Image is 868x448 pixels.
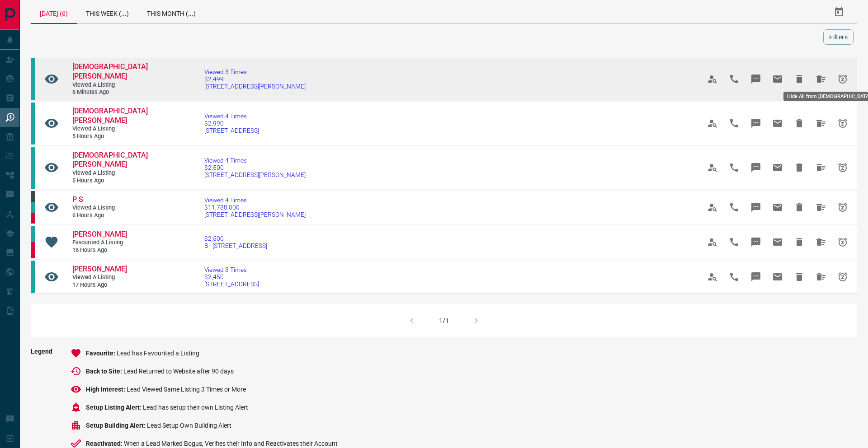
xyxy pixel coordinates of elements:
[788,157,810,178] span: Hide
[767,196,788,218] span: Email
[72,169,127,177] span: Viewed a Listing
[723,112,745,134] span: Call
[72,89,127,96] span: 6 minutes ago
[86,422,147,429] span: Setup Building Alert
[72,107,148,125] span: [DEMOGRAPHIC_DATA][PERSON_NAME]
[117,350,199,357] span: Lead has Favourited a Listing
[72,212,127,219] span: 6 hours ago
[204,68,306,90] a: Viewed 3 Times$2,499[STREET_ADDRESS][PERSON_NAME]
[72,151,148,169] span: [DEMOGRAPHIC_DATA][PERSON_NAME]
[788,68,810,90] span: Hide
[832,266,854,288] span: Snooze
[810,112,832,134] span: Hide All from Jaini Jacob
[72,274,127,281] span: Viewed a Listing
[72,133,127,140] span: 5 hours ago
[72,204,127,212] span: Viewed a Listing
[702,112,723,134] span: View Profile
[823,29,854,45] button: Filters
[72,239,127,247] span: Favourited a Listing
[702,266,723,288] span: View Profile
[72,195,127,205] a: P S
[204,112,259,120] span: Viewed 4 Times
[810,196,832,218] span: Hide All from P S
[31,213,35,224] div: property.ca
[810,157,832,178] span: Hide All from Jaini Jacob
[439,317,449,324] div: 1/1
[31,202,35,213] div: condos.ca
[86,368,123,375] span: Back to Site
[72,247,127,254] span: 16 hours ago
[204,196,306,218] a: Viewed 4 Times$11,788,000[STREET_ADDRESS][PERSON_NAME]
[745,231,767,253] span: Message
[204,280,259,288] span: [STREET_ADDRESS]
[767,231,788,253] span: Email
[72,125,127,133] span: Viewed a Listing
[723,68,745,90] span: Call
[204,83,306,90] span: [STREET_ADDRESS][PERSON_NAME]
[788,231,810,253] span: Hide
[832,196,854,218] span: Snooze
[702,68,723,90] span: View Profile
[31,226,35,242] div: condos.ca
[702,196,723,218] span: View Profile
[204,235,267,249] a: $2,500B - [STREET_ADDRESS]
[702,157,723,178] span: View Profile
[828,1,850,23] button: Select Date Range
[745,266,767,288] span: Message
[788,196,810,218] span: Hide
[72,107,127,126] a: [DEMOGRAPHIC_DATA][PERSON_NAME]
[143,404,248,411] span: Lead has setup their own Listing Alert
[204,171,306,178] span: [STREET_ADDRESS][PERSON_NAME]
[86,386,127,393] span: High Interest
[788,266,810,288] span: Hide
[72,62,127,81] a: [DEMOGRAPHIC_DATA][PERSON_NAME]
[86,350,117,357] span: Favourite
[72,62,148,80] span: [DEMOGRAPHIC_DATA][PERSON_NAME]
[832,68,854,90] span: Snooze
[72,81,127,89] span: Viewed a Listing
[204,266,259,273] span: Viewed 3 Times
[72,151,127,170] a: [DEMOGRAPHIC_DATA][PERSON_NAME]
[745,68,767,90] span: Message
[31,1,77,24] div: [DATE] (6)
[767,157,788,178] span: Email
[72,230,127,238] span: [PERSON_NAME]
[31,147,35,189] div: condos.ca
[72,195,83,204] span: P S
[204,112,259,134] a: Viewed 4 Times$2,990[STREET_ADDRESS]
[204,266,259,288] a: Viewed 3 Times$2,450[STREET_ADDRESS]
[31,103,35,145] div: condos.ca
[204,75,306,83] span: $2,499
[204,120,259,127] span: $2,990
[204,157,306,164] span: Viewed 4 Times
[723,231,745,253] span: Call
[723,266,745,288] span: Call
[72,281,127,289] span: 17 hours ago
[723,196,745,218] span: Call
[204,242,267,249] span: B - [STREET_ADDRESS]
[147,422,231,429] span: Lead Setup Own Building Alert
[204,68,306,75] span: Viewed 3 Times
[204,273,259,280] span: $2,450
[72,177,127,185] span: 5 hours ago
[204,164,306,171] span: $2,500
[767,266,788,288] span: Email
[77,1,138,23] div: This Week (...)
[86,404,143,411] span: Setup Listing Alert
[810,68,832,90] span: Hide All from Jaini Jacob
[832,112,854,134] span: Snooze
[810,231,832,253] span: Hide All from Lisa Gelineau
[745,157,767,178] span: Message
[138,1,205,23] div: This Month (...)
[72,265,127,273] span: [PERSON_NAME]
[204,196,306,204] span: Viewed 4 Times
[702,231,723,253] span: View Profile
[31,242,35,258] div: property.ca
[832,157,854,178] span: Snooze
[767,68,788,90] span: Email
[123,368,234,375] span: Lead Returned to Website after 90 days
[810,266,832,288] span: Hide All from Jalaj Khanna
[204,204,306,211] span: $11,788,000
[72,230,127,239] a: [PERSON_NAME]
[31,191,35,202] div: mrloft.ca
